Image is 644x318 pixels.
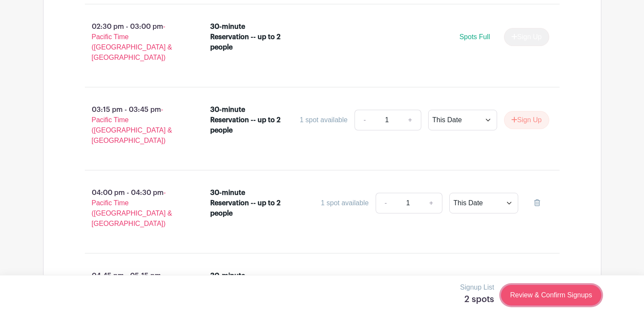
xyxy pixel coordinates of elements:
[71,101,197,149] p: 03:15 pm - 03:45 pm
[71,267,197,315] p: 04:45 pm - 05:15 pm
[210,22,285,52] div: 30-minute Reservation -- up to 2 people
[92,189,172,227] span: - Pacific Time ([GEOGRAPHIC_DATA] & [GEOGRAPHIC_DATA])
[459,33,490,40] span: Spots Full
[210,105,285,136] div: 30-minute Reservation -- up to 2 people
[300,115,348,125] div: 1 spot available
[71,18,197,66] p: 02:30 pm - 03:00 pm
[355,110,374,130] a: -
[376,193,395,213] a: -
[210,271,285,302] div: 30-minute Reservation -- up to 2 people
[460,282,494,293] p: Signup List
[210,188,285,219] div: 30-minute Reservation -- up to 2 people
[420,193,442,213] a: +
[460,294,494,305] h5: 2 spots
[92,23,172,61] span: - Pacific Time ([GEOGRAPHIC_DATA] & [GEOGRAPHIC_DATA])
[504,111,549,129] button: Sign Up
[321,198,369,208] div: 1 spot available
[501,285,601,306] a: Review & Confirm Signups
[92,106,172,144] span: - Pacific Time ([GEOGRAPHIC_DATA] & [GEOGRAPHIC_DATA])
[399,110,421,130] a: +
[71,184,197,232] p: 04:00 pm - 04:30 pm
